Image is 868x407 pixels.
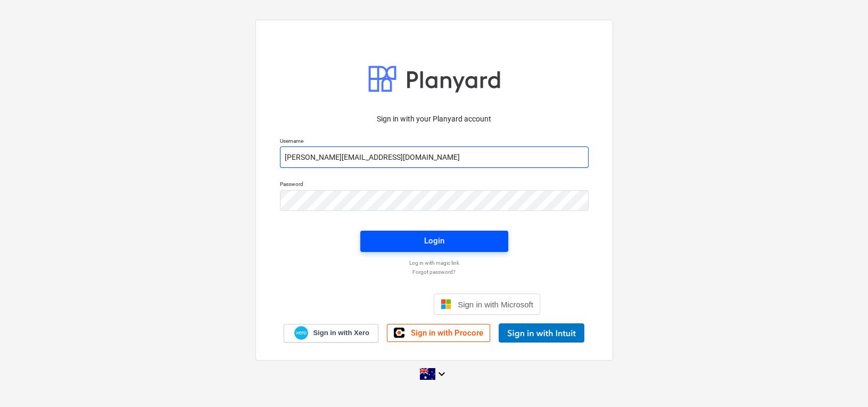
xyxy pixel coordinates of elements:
[280,181,589,190] p: Password
[435,368,448,380] i: keyboard_arrow_down
[424,234,444,248] div: Login
[360,231,508,252] button: Login
[458,300,533,309] span: Sign in with Microsoft
[411,328,483,338] span: Sign in with Procore
[313,328,369,338] span: Sign in with Xero
[280,137,589,146] p: Username
[323,292,431,316] iframe: Sign in with Google Button
[280,146,589,168] input: Username
[441,299,451,310] img: Microsoft logo
[275,268,594,275] a: Forgot password?
[294,326,308,340] img: Xero logo
[284,324,378,343] a: Sign in with Xero
[387,324,490,342] a: Sign in with Procore
[815,356,868,407] iframe: Chat Widget
[275,259,594,266] a: Log in with magic link
[280,113,589,125] p: Sign in with your Planyard account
